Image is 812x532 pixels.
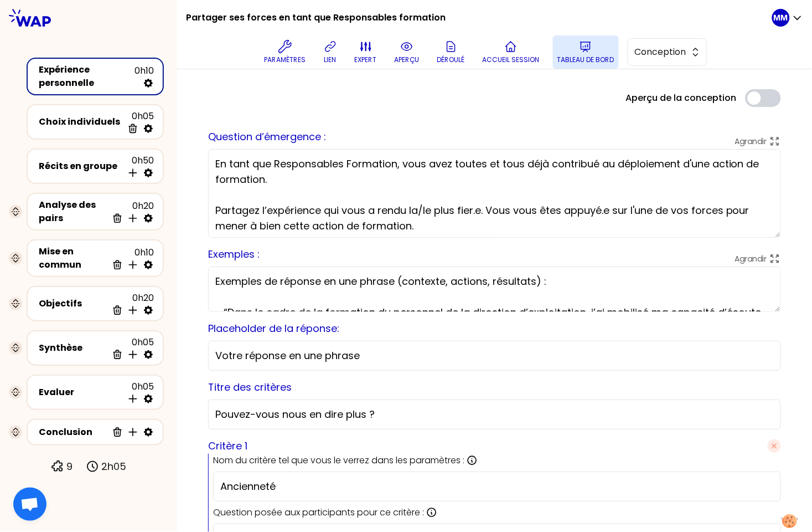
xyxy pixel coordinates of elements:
div: Objectifs [39,297,107,310]
p: Agrandir [735,136,767,147]
div: Synthèse [39,341,107,355]
p: aperçu [395,55,420,64]
button: aperçu [390,35,424,69]
p: Agrandir [735,253,767,264]
span: Conception [635,45,685,59]
div: Mise en commun [39,245,107,272]
p: lien [324,55,337,64]
button: Paramètres [260,35,311,69]
p: 9 [66,459,73,474]
p: Question posée aux participants pour ce critère : [213,506,424,519]
textarea: Exemples de réponse en une phrase (contexte, actions, résultats) : - “Dans le cadre de la formati... [208,267,781,312]
div: 0h05 [123,110,154,134]
button: Accueil session [478,35,544,69]
div: Evaluer [39,386,123,399]
div: 0h10 [135,64,154,89]
div: Conclusion [39,426,107,439]
div: Choix individuels [39,115,123,129]
label: Aperçu de la conception [626,91,737,105]
div: 0h05 [123,380,154,405]
button: Déroulé [433,35,469,69]
button: lien [319,35,342,69]
label: Exemples : [208,247,260,261]
button: Tableau de bord [553,35,619,69]
p: MM [774,12,788,23]
p: Déroulé [437,55,465,64]
div: 0h20 [107,199,154,224]
p: Paramètres [265,55,306,64]
p: Nom du critère tel que vous le verrez dans les paramètres : [213,454,464,467]
div: 0h05 [107,336,154,360]
p: Accueil session [483,55,540,64]
div: Analyse des pairs [39,198,107,225]
button: expert [350,35,381,69]
input: Ex: Expérience [220,479,774,494]
button: Conception [628,38,707,66]
div: Expérience personnelle [39,63,135,90]
div: 0h10 [107,246,154,270]
p: Tableau de bord [557,55,614,64]
textarea: En tant que Responsables Formation, vous avez toutes et tous déjà contribué au déploiement d'une ... [208,149,781,238]
label: Question d’émergence : [208,130,326,144]
p: 2h05 [101,459,126,474]
label: Critère 1 [208,438,247,454]
button: MM [772,9,803,27]
label: Placeholder de la réponse: [208,321,339,335]
label: Titre des critères [208,380,292,394]
p: expert [355,55,377,64]
div: Récits en groupe [39,160,123,173]
div: Ouvrir le chat [13,488,46,521]
div: 0h20 [107,291,154,316]
div: 0h50 [123,154,154,178]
